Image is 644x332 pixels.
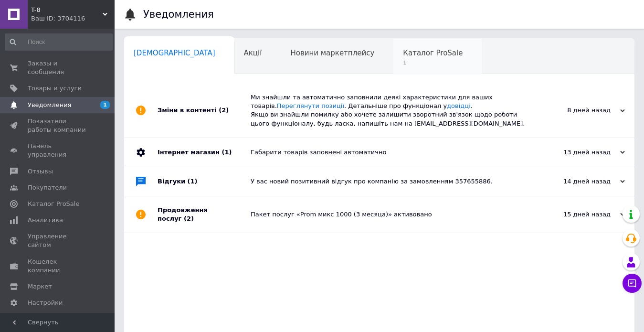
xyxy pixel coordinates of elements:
span: Покупатели [28,183,67,192]
span: Аналитика [28,216,63,225]
span: Заказы и сообщения [28,59,88,76]
div: Відгуки [158,167,251,196]
span: Уведомления [28,101,71,109]
span: (2) [219,107,229,114]
div: Продовження послуг [158,196,251,233]
span: Настройки [28,299,63,307]
span: (1) [222,149,232,156]
span: 1 [403,59,463,66]
a: Переглянути позиції [277,102,344,109]
div: Габарити товарів заповнені автоматично [251,148,529,157]
span: Управление сайтом [28,232,88,249]
div: Пакет послуг «Prom микс 1000 (3 месяца)» активовано [251,210,529,219]
div: 13 дней назад [529,148,625,157]
div: Ваш ID: 3704116 [31,14,115,23]
span: Отзывы [28,167,53,176]
div: 15 дней назад [529,210,625,219]
span: Панель управления [28,142,88,159]
div: У вас новий позитивний відгук про компанію за замовленням 357655886. [251,177,529,186]
span: Акції [244,49,262,57]
div: 14 дней назад [529,177,625,186]
button: Чат с покупателем [623,274,642,293]
span: Каталог ProSale [403,49,463,57]
div: Інтернет магазин [158,138,251,167]
div: Зміни в контенті [158,84,251,138]
div: 8 дней назад [529,106,625,115]
span: Новини маркетплейсу [290,49,374,57]
span: Товары и услуги [28,84,82,93]
span: 1 [100,101,110,109]
span: [DEMOGRAPHIC_DATA] [134,49,215,57]
span: Маркет [28,282,52,291]
h1: Уведомления [143,9,214,20]
a: довідці [447,102,471,109]
span: Каталог ProSale [28,200,79,208]
span: T-8 [31,6,103,14]
div: Ми знайшли та автоматично заповнили деякі характеристики для ваших товарів. . Детальніше про функ... [251,93,529,128]
span: Показатели работы компании [28,117,88,134]
input: Поиск [5,33,113,51]
span: (1) [188,178,198,185]
span: (2) [184,215,194,222]
span: Кошелек компании [28,257,88,275]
